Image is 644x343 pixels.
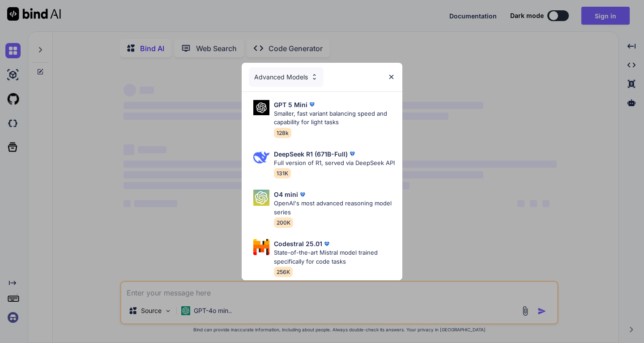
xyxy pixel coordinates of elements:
[348,149,357,158] img: premium
[307,100,316,109] img: premium
[274,217,293,228] span: 200K
[253,190,269,206] img: Pick Models
[274,159,395,168] p: Full version of R1, served via DeepSeek API
[274,248,396,266] p: State-of-the-art Mistral model trained specifically for code tasks
[274,190,298,199] p: O4 mini
[298,190,307,199] img: premium
[322,239,331,248] img: premium
[253,149,269,165] img: Pick Models
[311,73,318,81] img: Pick Models
[274,100,307,109] p: GPT 5 Mini
[388,73,395,81] img: close
[274,168,291,178] span: 131K
[274,199,396,217] p: OpenAI's most advanced reasoning model series
[274,267,293,277] span: 256K
[274,239,322,248] p: Codestral 25.01
[253,239,269,255] img: Pick Models
[249,67,324,87] div: Advanced Models
[274,149,348,159] p: DeepSeek R1 (671B-Full)
[274,109,396,127] p: Smaller, fast variant balancing speed and capability for light tasks
[253,100,269,116] img: Pick Models
[274,128,291,138] span: 128k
